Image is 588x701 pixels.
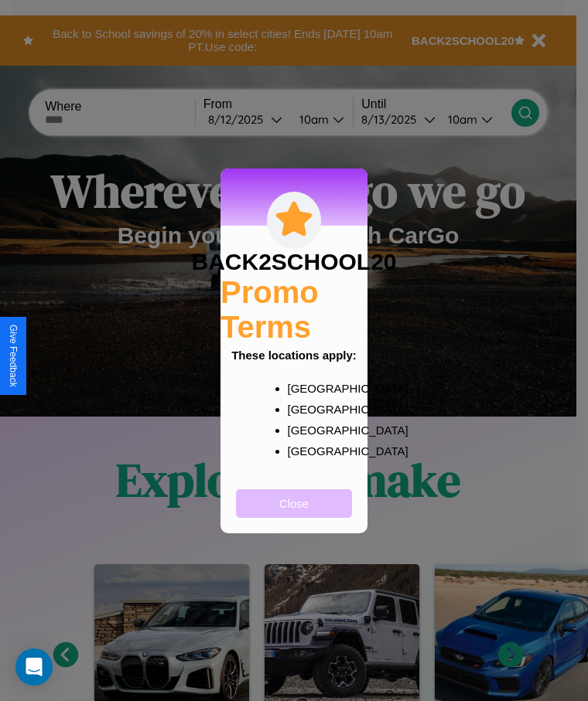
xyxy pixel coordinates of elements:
h3: BACK2SCHOOL20 [191,249,396,275]
button: Close [236,489,352,518]
b: These locations apply: [231,349,357,362]
h2: Promo Terms [220,275,367,345]
p: [GEOGRAPHIC_DATA] [288,399,332,420]
div: Open Intercom Messenger [15,648,53,686]
p: [GEOGRAPHIC_DATA] [288,420,332,441]
div: Give Feedback [8,325,19,387]
p: [GEOGRAPHIC_DATA] [288,441,332,461]
p: [GEOGRAPHIC_DATA] [288,378,332,399]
